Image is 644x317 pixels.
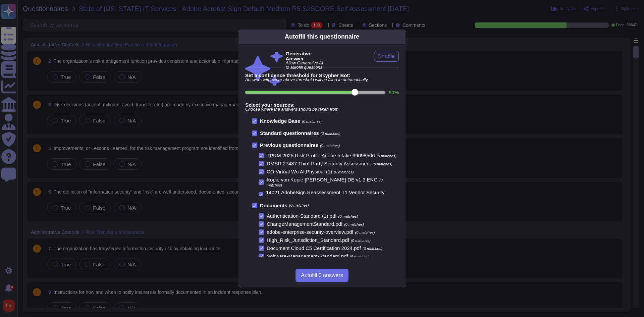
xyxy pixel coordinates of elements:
[295,196,315,200] span: (0 matches)
[266,190,384,200] span: 14021 AdobeSign Reassessment T1 Vendor Security Assessment
[296,269,348,282] button: Autofill 0 answers
[321,131,340,136] span: (0 matches)
[344,222,364,226] span: (0 matches)
[267,169,332,174] span: CO Virtual Wo AI,Physical (1)
[267,253,348,259] span: Software-Management-Standard.pdf
[378,54,395,59] span: Enable
[355,230,375,234] span: (0 matches)
[267,245,361,251] span: Document Cloud C5 Certification 2024.pdf
[267,221,342,227] span: ChangeManagementStandard.pdf
[267,229,353,235] span: adobe-enterprise-security-overview.pdf
[320,144,340,148] span: (0 matches)
[245,107,399,112] span: Choose where the answers should be taken from
[389,90,399,95] label: 90 %
[374,51,399,62] button: Enable
[267,161,371,166] span: DMSR 27487 Third Party Security Assessment
[245,78,399,82] span: Answers with score above threshold will be filled in automatically
[260,130,319,136] b: Standard questionnaires
[286,61,324,70] span: Allow Generative AI to autofill questions
[267,237,349,243] span: High_Risk_Jurisdiction_Standard.pdf
[260,203,287,208] b: Documents
[267,213,336,219] span: Authentication-Standard (1).pdf
[301,273,343,278] span: Autofill 0 answers
[377,154,396,158] span: (0 matches)
[286,51,324,61] b: Generative Answer
[302,119,322,123] span: (0 matches)
[285,32,359,41] div: Autofill this questionnaire
[338,214,358,218] span: (0 matches)
[373,162,392,166] span: (0 matches)
[334,170,354,174] span: (0 matches)
[267,178,383,187] span: (0 matches)
[363,247,382,251] span: (0 matches)
[267,177,378,182] span: Kopie von Kopie [PERSON_NAME] DE v1.3 ENG
[245,102,399,107] b: Select your sources:
[267,153,375,158] span: TPRM 2025 Risk Profile Adobe Intake 39098506
[245,73,399,78] b: Set a confidence threshold for Skypher Bot:
[260,142,318,148] b: Previous questionnaires
[350,255,370,259] span: (0 matches)
[260,118,300,124] b: Knowledge Base
[289,204,309,207] span: (0 matches)
[351,239,371,243] span: (0 matches)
